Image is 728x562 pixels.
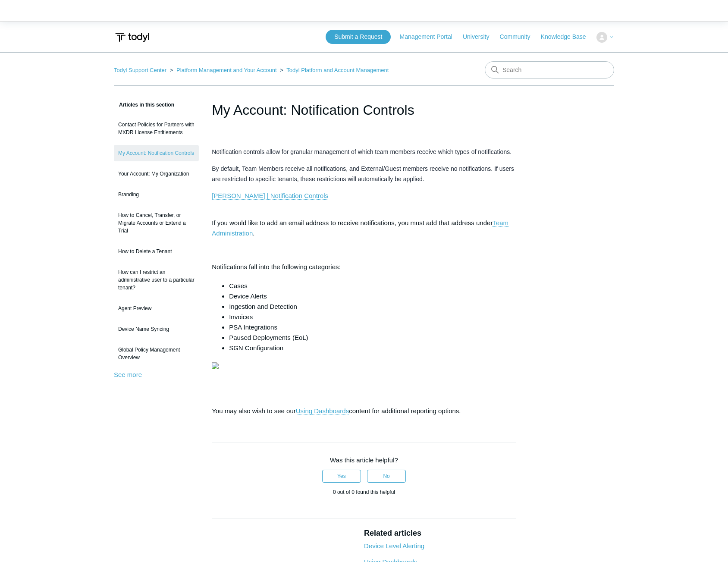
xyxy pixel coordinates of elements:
[364,542,424,549] a: Device Level Alerting
[114,264,199,296] a: How can I restrict an administrative user to a particular tenant?
[326,30,391,44] a: Submit a Request
[541,32,595,41] a: Knowledge Base
[278,67,389,73] li: Todyl Platform and Account Management
[114,67,168,73] li: Todyl Support Center
[322,470,361,483] button: This article was helpful
[286,67,389,73] a: Todyl Platform and Account Management
[114,300,199,317] a: Agent Preview
[114,243,199,260] a: How to Delete a Tenant
[176,67,277,73] a: Platform Management and Your Account
[229,343,516,353] li: SGN Configuration
[367,470,406,483] button: This article was not helpful
[212,192,328,200] a: [PERSON_NAME] | Notification Controls
[500,32,539,41] a: Community
[485,61,614,78] input: Search
[400,32,461,41] a: Management Portal
[114,321,199,337] a: Device Name Syncing
[296,407,349,415] a: Using Dashboards
[114,102,174,108] span: Articles in this section
[212,207,516,239] p: If you would like to add an email address to receive notifications, you must add that address und...
[229,301,516,312] li: Ingestion and Detection
[212,406,516,416] p: You may also wish to see our content for additional reporting options.
[212,362,219,369] img: 27287516982291
[114,166,199,182] a: Your Account: My Organization
[114,186,199,203] a: Branding
[212,165,514,182] span: By default, Team Members receive all notifications, and External/Guest members receive no notific...
[330,456,398,464] span: Was this article helpful?
[114,116,199,141] a: Contact Policies for Partners with MXDR License Entitlements
[229,312,516,322] li: Invoices
[114,145,199,161] a: My Account: Notification Controls
[114,371,142,378] a: See more
[168,67,279,73] li: Platform Management and Your Account
[114,29,151,45] img: Todyl Support Center Help Center home page
[229,281,516,291] li: Cases
[333,489,395,495] span: 0 out of 0 found this helpful
[212,148,511,155] span: Notification controls allow for granular management of which team members receive which types of ...
[212,100,516,120] h1: My Account: Notification Controls
[114,207,199,239] a: How to Cancel, Transfer, or Migrate Accounts or Extend a Trial
[212,262,516,272] p: Notifications fall into the following categories:
[364,527,516,539] h2: Related articles
[114,67,166,73] a: Todyl Support Center
[229,291,516,301] li: Device Alerts
[229,333,516,343] li: Paused Deployments (EoL)
[114,342,199,366] a: Global Policy Management Overview
[229,322,516,333] li: PSA Integrations
[463,32,498,41] a: University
